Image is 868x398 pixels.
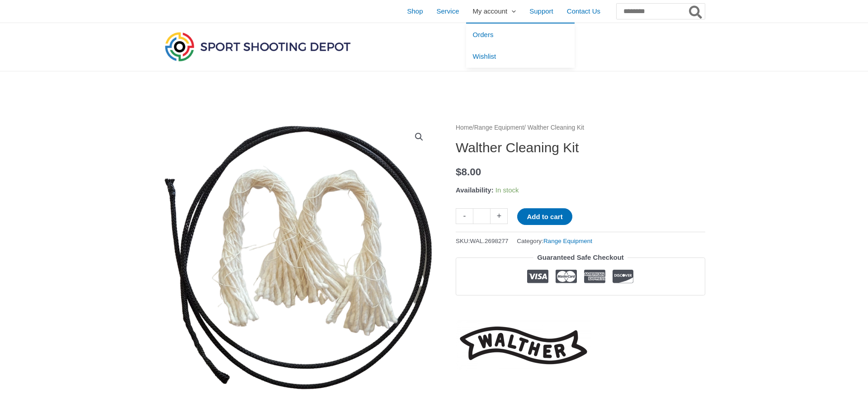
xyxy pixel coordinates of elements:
[466,46,575,68] a: Wishlist
[517,235,592,247] span: Category:
[687,4,705,19] button: Search
[495,186,519,194] span: In stock
[456,140,705,156] h1: Walther Cleaning Kit
[456,122,705,134] nav: Breadcrumb
[456,208,473,224] a: -
[517,208,572,225] button: Add to cart
[533,251,627,264] legend: Guaranteed Safe Checkout
[456,235,509,247] span: SKU:
[456,166,462,178] span: $
[456,302,705,313] iframe: Customer reviews powered by Trustpilot
[543,238,592,244] a: Range Equipment
[456,320,591,371] a: Walther
[474,124,524,131] a: Range Equipment
[411,129,427,145] a: View full-screen image gallery
[473,52,496,60] span: Wishlist
[491,208,508,224] a: +
[456,186,494,194] span: Availability:
[456,124,472,131] a: Home
[470,238,509,244] span: WAL.2698277
[163,30,353,63] img: Sport Shooting Depot
[466,23,575,46] a: Orders
[456,166,481,178] bdi: 8.00
[473,208,491,224] input: Product quantity
[473,31,494,38] span: Orders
